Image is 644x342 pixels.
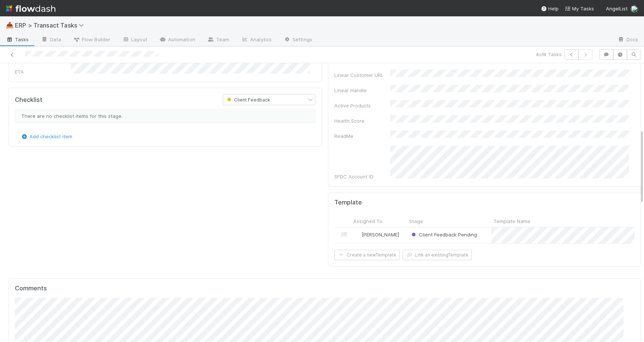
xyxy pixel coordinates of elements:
[235,34,278,46] a: Analytics
[278,34,318,46] a: Settings
[354,232,360,238] img: avatar_ec9c1780-91d7-48bb-898e-5f40cebd5ff8.png
[606,6,628,12] span: AngelList
[354,231,399,238] div: [PERSON_NAME]
[6,36,29,43] span: Tasks
[334,173,390,180] div: SFDC Account ID
[334,250,400,260] button: Create a newTemplate
[15,22,88,29] span: ERP > Transact Tasks
[73,36,110,43] span: Flow Builder
[334,71,390,79] div: Linear Customer URL
[536,51,562,58] span: 4 of 4 Tasks
[116,34,153,46] a: Layout
[334,199,362,206] h5: Template
[334,102,390,109] div: Active Products
[402,250,472,260] button: Link an existingTemplate
[410,232,477,238] span: Client Feedback Pending
[565,5,594,12] a: My Tasks
[409,217,423,225] span: Stage
[67,34,116,46] a: Flow Builder
[153,34,201,46] a: Automation
[353,217,382,225] span: Assigned To
[410,231,477,238] div: Client Feedback Pending
[201,34,235,46] a: Team
[565,6,594,12] span: My Tasks
[35,34,67,46] a: Data
[541,5,559,12] div: Help
[631,5,638,13] img: avatar_ef15843f-6fde-4057-917e-3fb236f438ca.png
[493,217,530,225] span: Template Name
[6,22,13,28] span: 📥
[225,97,270,103] span: Client Feedback
[6,2,56,15] img: logo-inverted-e16ddd16eac7371096b0.svg
[612,34,644,46] a: Docs
[334,117,390,125] div: Health Score
[20,133,72,139] a: Add checklist item
[15,109,316,123] div: There are no checklist items for this stage.
[15,96,42,104] h5: Checklist
[362,232,399,238] span: [PERSON_NAME]
[15,68,71,75] div: ETA
[334,87,390,94] div: Linear Handle
[15,285,635,292] h5: Comments
[334,132,390,140] div: ReadMe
